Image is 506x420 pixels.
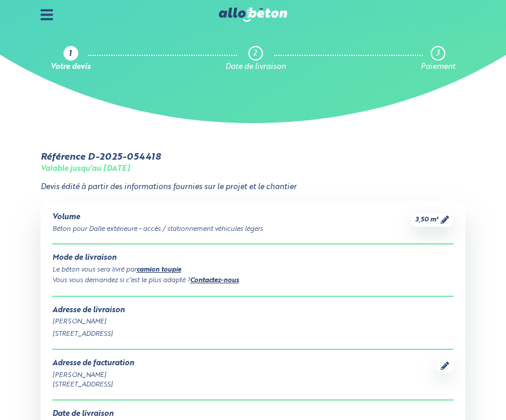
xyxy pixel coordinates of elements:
[52,306,454,315] div: Adresse de livraison
[436,49,440,58] div: 3
[225,46,286,72] a: 2 Date de livraison
[225,63,286,72] div: Date de livraison
[52,410,163,419] div: Date de livraison
[421,63,455,72] div: Paiement
[52,329,454,339] div: [STREET_ADDRESS]
[41,183,465,192] p: Devis édité à partir des informations fournies sur le projet et le chantier
[253,49,257,58] div: 2
[401,374,493,407] iframe: Help widget launcher
[51,63,91,72] div: Votre devis
[51,46,91,72] a: 1 Votre devis
[219,8,287,22] img: allobéton
[137,267,181,273] a: camion toupie
[52,265,454,276] div: Le béton vous sera livré par
[52,276,454,286] div: Vous vous demandez si c’est le plus adapté ? .
[52,380,134,390] div: [STREET_ADDRESS]
[52,213,263,222] div: Volume
[421,46,455,72] a: 3 Paiement
[190,277,239,284] a: Contactez-nous
[52,359,134,368] div: Adresse de facturation
[41,152,161,163] div: Référence D-2025-054418
[52,371,134,381] div: [PERSON_NAME]
[52,254,454,263] div: Mode de livraison
[52,224,263,234] div: Béton pour Dalle extérieure - accès / stationnement véhicules légers
[52,317,454,327] div: [PERSON_NAME]
[69,50,72,59] div: 1
[41,165,130,174] div: Valable jusqu'au [DATE]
